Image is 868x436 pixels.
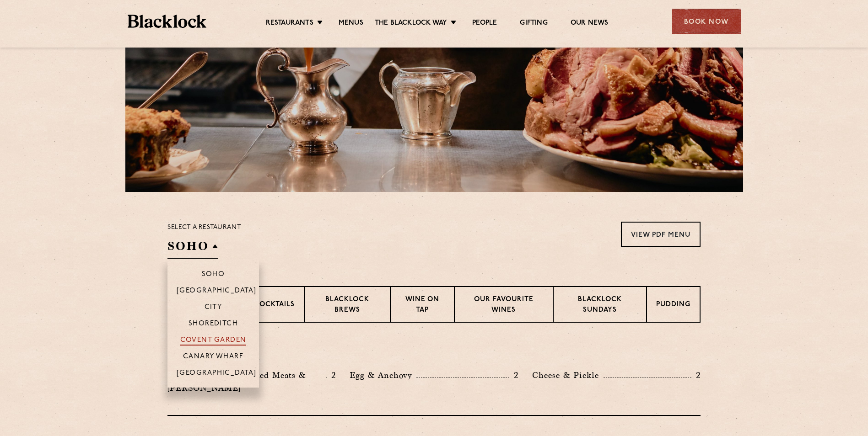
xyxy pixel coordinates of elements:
[177,369,257,378] p: [GEOGRAPHIC_DATA]
[254,300,295,311] p: Cocktails
[672,9,741,34] div: Book Now
[205,303,222,313] p: City
[167,346,701,357] h3: Pre Chop Bites
[571,19,609,29] a: Our News
[327,369,336,381] p: 2
[339,19,363,29] a: Menus
[314,295,381,316] p: Blacklock Brews
[128,15,207,28] img: BL_Textured_Logo-footer-cropped.svg
[563,295,637,316] p: Blacklock Sundays
[691,369,701,381] p: 2
[177,287,257,296] p: [GEOGRAPHIC_DATA]
[621,222,701,247] a: View PDF Menu
[400,295,445,316] p: Wine on Tap
[509,369,518,381] p: 2
[375,19,447,29] a: The Blacklock Way
[520,19,547,29] a: Gifting
[350,369,416,382] p: Egg & Anchovy
[167,238,218,259] h2: SOHO
[472,19,497,29] a: People
[656,300,690,311] p: Pudding
[183,353,243,362] p: Canary Wharf
[189,320,238,329] p: Shoreditch
[202,271,225,280] p: Soho
[464,295,543,316] p: Our favourite wines
[532,369,604,382] p: Cheese & Pickle
[266,19,313,29] a: Restaurants
[167,222,241,234] p: Select a restaurant
[180,336,247,346] p: Covent Garden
